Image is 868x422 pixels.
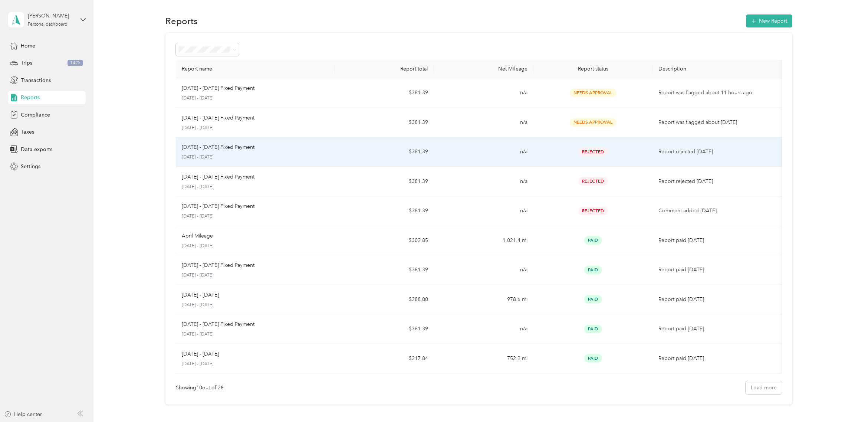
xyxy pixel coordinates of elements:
td: n/a [434,137,533,167]
div: [PERSON_NAME] [28,12,74,20]
p: [DATE] - [DATE] Fixed Payment [182,114,254,122]
span: Rejected [578,207,608,215]
p: Report paid [DATE] [658,295,779,304]
div: Report status [539,66,647,72]
p: Report paid [DATE] [658,325,779,333]
p: [DATE] - [DATE] [182,213,329,220]
span: Paid [584,236,602,245]
p: Report paid [DATE] [658,236,779,245]
span: Reports [21,94,40,101]
p: Report paid [DATE] [658,354,779,363]
td: $381.39 [335,78,434,108]
p: Report was flagged about [DATE] [658,118,779,127]
iframe: Everlance-gr Chat Button Frame [826,380,868,422]
th: Report name [176,60,335,78]
span: Paid [584,325,602,333]
span: Home [21,42,35,50]
p: [DATE] - [DATE] [182,331,329,338]
p: [DATE] - [DATE] [182,361,329,367]
span: Needs Approval [570,89,617,97]
td: n/a [434,196,533,226]
span: Trips [21,59,32,67]
p: April Mileage [182,232,213,240]
span: Paid [584,266,602,274]
div: Personal dashboard [28,22,68,27]
p: [DATE] - [DATE] [182,291,219,299]
span: Settings [21,163,40,170]
td: $381.39 [335,108,434,138]
th: Report total [335,60,434,78]
td: $381.39 [335,314,434,344]
td: 1,021.4 mi [434,226,533,256]
span: Data exports [21,145,52,153]
p: [DATE] - [DATE] [182,243,329,249]
button: Help center [4,410,42,418]
td: $381.39 [335,137,434,167]
p: [DATE] - [DATE] Fixed Payment [182,173,254,181]
td: $381.39 [335,196,434,226]
span: Needs Approval [570,118,617,127]
p: [DATE] - [DATE] Fixed Payment [182,143,254,151]
p: [DATE] - [DATE] [182,184,329,190]
th: Net Mileage [434,60,533,78]
span: Compliance [21,111,50,119]
p: Report paid [DATE] [658,266,779,274]
p: [DATE] - [DATE] Fixed Payment [182,84,254,92]
div: Showing 10 out of 28 [176,384,224,392]
td: $302.85 [335,226,434,256]
button: Load more [746,381,782,394]
span: Paid [584,295,602,304]
span: Transactions [21,76,51,84]
th: Description [652,60,785,78]
p: [DATE] - [DATE] Fixed Payment [182,320,254,328]
td: n/a [434,255,533,285]
p: [DATE] - [DATE] [182,125,329,131]
button: New Report [746,14,792,27]
span: Rejected [578,148,608,156]
p: [DATE] - [DATE] [182,302,329,308]
span: Taxes [21,128,34,136]
td: $217.84 [335,344,434,374]
p: Comment added [DATE] [658,207,779,215]
p: [DATE] - [DATE] [182,95,329,102]
td: $288.00 [335,285,434,315]
td: n/a [434,314,533,344]
td: $381.39 [335,167,434,197]
td: n/a [434,108,533,138]
p: Report rejected [DATE] [658,177,779,186]
p: [DATE] - [DATE] Fixed Payment [182,202,254,210]
td: 752.2 mi [434,344,533,374]
td: 978.6 mi [434,285,533,315]
p: Report was flagged about 11 hours ago [658,89,779,97]
p: [DATE] - [DATE] Fixed Payment [182,261,254,269]
p: [DATE] - [DATE] [182,350,219,358]
td: n/a [434,78,533,108]
h1: Reports [165,17,198,25]
span: Rejected [578,177,608,186]
p: [DATE] - [DATE] [182,272,329,279]
p: [DATE] - [DATE] [182,154,329,161]
td: n/a [434,167,533,197]
td: $381.39 [335,255,434,285]
span: 1425 [68,60,83,66]
span: Paid [584,354,602,363]
p: Report rejected [DATE] [658,148,779,156]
